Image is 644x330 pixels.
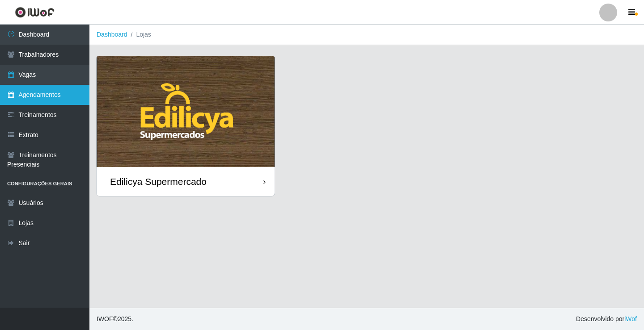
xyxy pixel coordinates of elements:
a: iWof [624,315,637,322]
span: © 2025 . [97,314,133,324]
li: Lojas [127,30,151,39]
a: Dashboard [97,31,127,38]
nav: breadcrumb [89,25,644,45]
img: cardImg [97,56,275,167]
img: CoreUI Logo [15,7,55,18]
span: Desenvolvido por [576,314,637,324]
span: IWOF [97,315,113,322]
a: Edilicya Supermercado [97,56,275,196]
div: Edilicya Supermercado [110,176,207,187]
